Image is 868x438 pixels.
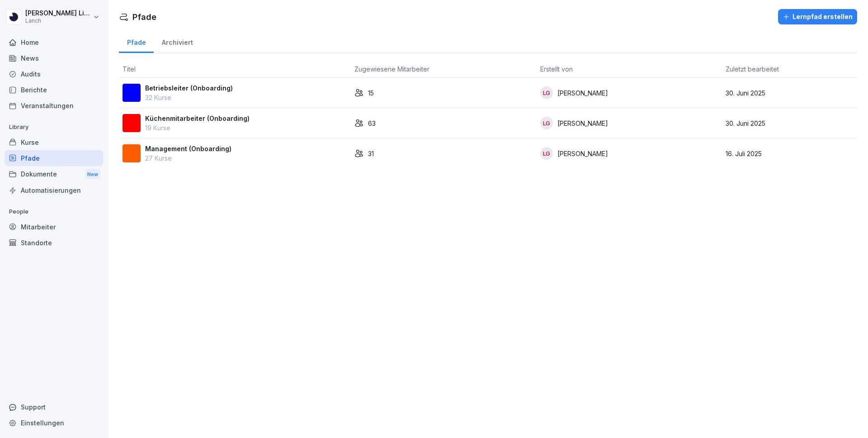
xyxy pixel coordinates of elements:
button: Lernpfad erstellen [778,9,857,24]
img: k4rccpjnjvholfavppfi2r4j.png [123,144,141,162]
span: Zuletzt bearbeitet [726,65,779,73]
span: Erstellt von [540,65,573,73]
a: Automatisierungen [5,182,103,198]
p: 15 [368,88,374,98]
p: 30. Juni 2025 [726,119,854,128]
p: People [5,205,103,219]
div: Dokumente [5,166,103,183]
p: [PERSON_NAME] [557,119,608,128]
p: [PERSON_NAME] Liebhold [25,10,91,17]
p: Management (Onboarding) [145,144,231,153]
p: [PERSON_NAME] [557,88,608,98]
a: Archiviert [154,30,201,53]
a: Pfade [5,150,103,166]
a: Veranstaltungen [5,98,103,114]
a: Kurse [5,134,103,150]
p: 16. Juli 2025 [726,149,854,158]
a: News [5,50,103,66]
a: Pfade [119,30,154,53]
p: 27 Kurse [145,153,231,163]
a: Berichte [5,82,103,98]
p: 32 Kurse [145,93,233,102]
a: Einstellungen [5,415,103,431]
div: LG [540,147,553,160]
p: Küchenmitarbeiter (Onboarding) [145,114,250,123]
div: LG [540,117,553,129]
span: Titel [123,65,136,73]
p: 31 [368,149,374,158]
p: 63 [368,119,376,128]
div: LG [540,86,553,99]
img: bpokbwnferyrkfk1b8mb43fv.png [123,84,141,102]
a: DokumenteNew [5,166,103,183]
span: Zugewiesene Mitarbeiter [354,65,429,73]
p: 30. Juni 2025 [726,88,854,98]
p: [PERSON_NAME] [557,149,608,158]
div: Lernpfad erstellen [783,12,853,22]
p: Lanch [25,18,91,24]
p: Betriebsleiter (Onboarding) [145,83,233,93]
img: xiy20npzwb0cwixpmmzyewns.png [123,114,141,132]
div: New [85,169,100,180]
p: 19 Kurse [145,123,250,133]
p: Library [5,120,103,134]
a: Standorte [5,235,103,251]
a: Home [5,34,103,50]
div: Support [5,399,103,415]
a: Mitarbeiter [5,219,103,235]
a: Audits [5,66,103,82]
h1: Pfade [132,11,156,23]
